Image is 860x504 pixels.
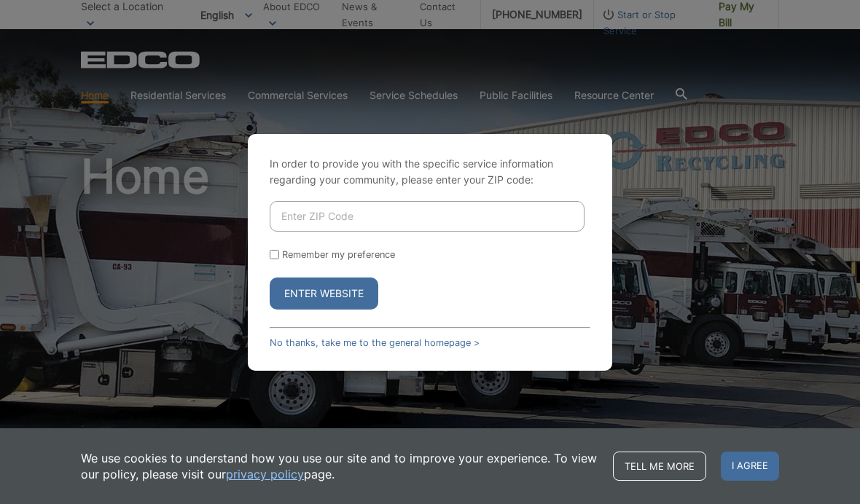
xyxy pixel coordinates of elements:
[270,201,585,232] input: Enter ZIP Code
[270,156,590,188] p: In order to provide you with the specific service information regarding your community, please en...
[282,249,395,260] label: Remember my preference
[226,466,304,482] a: privacy policy
[81,450,598,482] p: We use cookies to understand how you use our site and to improve your experience. To view our pol...
[721,452,779,481] span: I agree
[613,452,706,481] a: Tell me more
[270,277,378,310] button: Enter Website
[270,337,480,348] a: No thanks, take me to the general homepage >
